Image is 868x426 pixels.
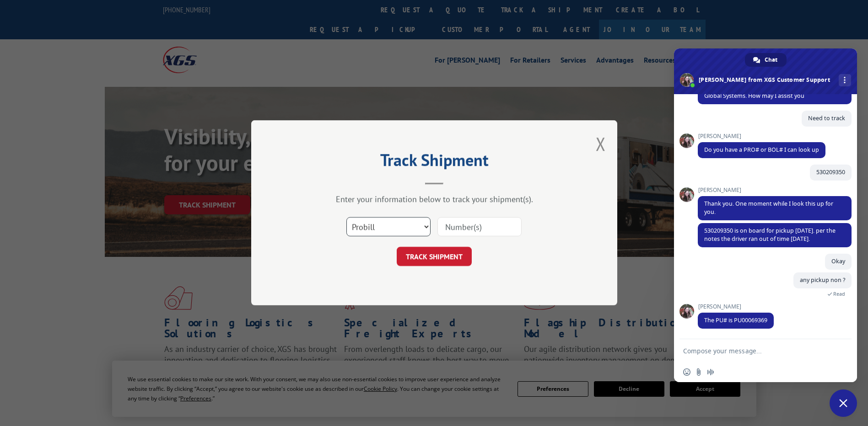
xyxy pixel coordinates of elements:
[800,276,845,284] span: any pickup non ?
[831,257,845,265] span: Okay
[704,227,836,243] span: 530209350 is on board for pickup [DATE]. per the notes the driver ran out of time [DATE].
[839,74,851,86] div: More channels
[816,168,845,176] span: 530209350
[830,389,857,417] div: Close chat
[704,316,767,324] span: The PU# is PU00069369
[695,368,702,376] span: Send a file
[704,146,819,154] span: Do you have a PRO# or BOL# I can look up
[707,368,714,376] span: Audio message
[698,133,825,139] span: [PERSON_NAME]
[683,347,828,355] textarea: Compose your message...
[397,247,472,266] button: TRACK SHIPMENT
[297,194,571,205] div: Enter your information below to track your shipment(s).
[765,53,777,67] span: Chat
[808,114,845,122] span: Need to track
[704,200,833,216] span: Thank you. One moment while I look this up for you.
[297,154,571,171] h2: Track Shipment
[596,132,606,156] button: Close modal
[698,304,774,310] span: [PERSON_NAME]
[698,187,852,193] span: [PERSON_NAME]
[745,53,787,67] div: Chat
[683,368,690,376] span: Insert an emoji
[437,218,522,237] input: Number(s)
[833,291,845,297] span: Read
